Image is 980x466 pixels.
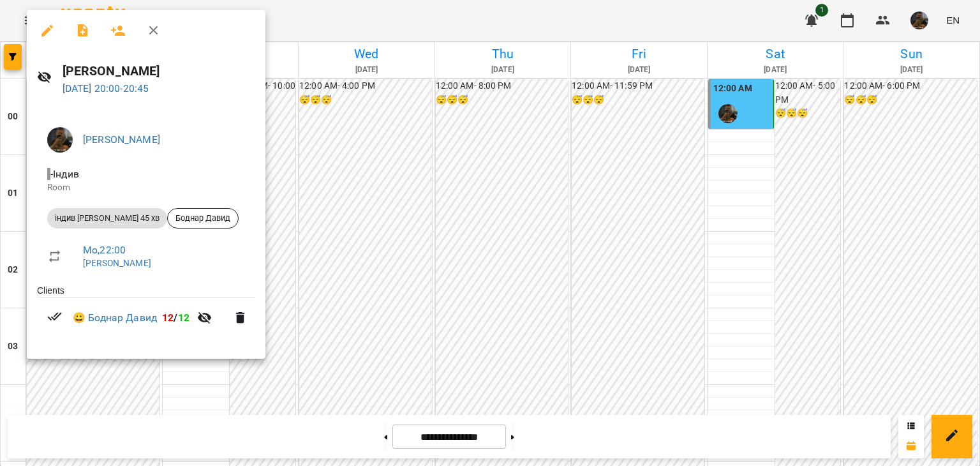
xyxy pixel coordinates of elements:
span: Боднар Давид [168,213,238,224]
h6: [PERSON_NAME] [63,61,256,81]
ul: Clients [37,284,255,343]
p: Room [47,181,245,194]
a: 😀 Боднар Давид [73,310,157,326]
a: [PERSON_NAME] [83,133,160,146]
span: 12 [162,312,174,324]
a: Mo , 22:00 [83,244,126,256]
span: індив [PERSON_NAME] 45 хв [47,213,167,224]
div: Боднар Давид [167,208,239,229]
span: 12 [178,312,189,324]
svg: Paid [47,309,63,324]
span: - Індив [47,168,82,180]
a: [PERSON_NAME] [83,258,151,268]
a: [DATE] 20:00-20:45 [63,82,149,94]
img: 38836d50468c905d322a6b1b27ef4d16.jpg [47,127,73,153]
b: / [162,312,189,324]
